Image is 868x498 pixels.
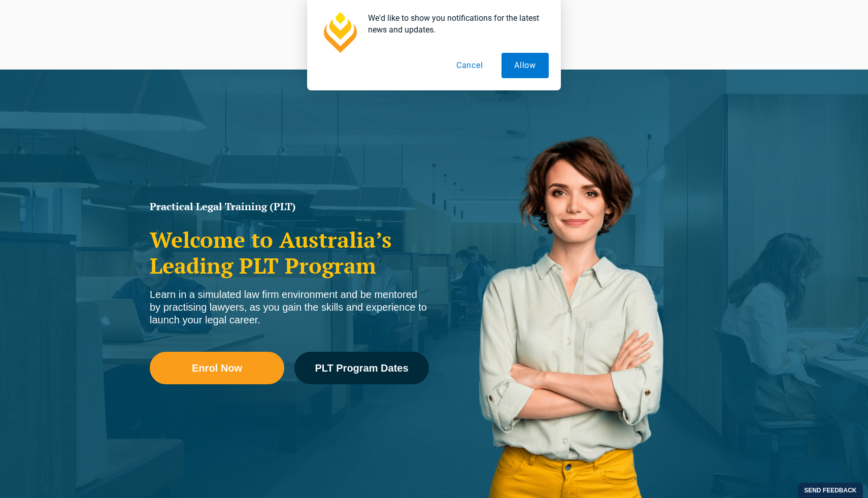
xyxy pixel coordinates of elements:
[150,352,284,384] a: Enrol Now
[360,12,549,36] div: We'd like to show you notifications for the latest news and updates.
[502,53,549,78] button: Allow
[150,202,429,212] h1: Practical Legal Training (PLT)
[315,363,408,373] span: PLT Program Dates
[150,288,429,326] div: Learn in a simulated law firm environment and be mentored by practising lawyers, as you gain the ...
[444,53,496,78] button: Cancel
[319,12,360,53] img: notification icon
[294,352,429,384] a: PLT Program Dates
[192,363,242,373] span: Enrol Now
[150,227,429,278] h2: Welcome to Australia’s Leading PLT Program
